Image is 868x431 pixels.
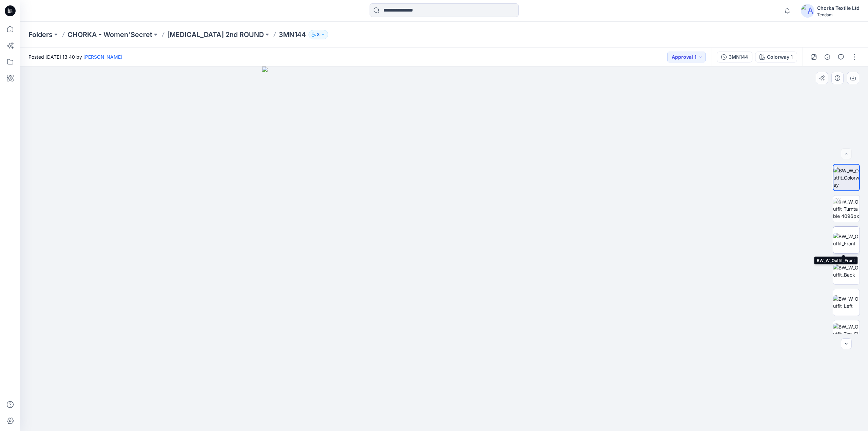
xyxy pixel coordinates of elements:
a: [PERSON_NAME] [83,54,122,60]
button: Details [822,52,833,62]
button: 8 [309,30,328,39]
img: BW_W_Outfit_Front [833,233,860,247]
div: Colorway 1 [767,53,793,61]
a: Folders [28,30,53,39]
img: BW_W_Outfit_Turntable 4096px [833,198,860,220]
div: Chorka Textile Ltd [817,4,860,12]
p: 8 [317,31,320,38]
a: CHORKA - Women'Secret [67,30,152,39]
span: Posted [DATE] 13:40 by [28,53,122,60]
p: 3MN144 [279,30,306,39]
a: [MEDICAL_DATA] 2nd ROUND [167,30,264,39]
img: avatar [801,4,814,18]
button: 3MN144 [717,52,752,62]
img: BW_W_Outfit_Back [833,264,860,278]
img: BW_W_Outfit_Colorway [833,167,859,188]
div: 3MN144 [729,53,748,61]
div: Tendam [817,12,860,17]
img: BW_W_Outfit_Top_CloseUp [833,323,860,344]
img: BW_W_Outfit_Left [833,295,860,310]
button: Colorway 1 [755,52,797,62]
